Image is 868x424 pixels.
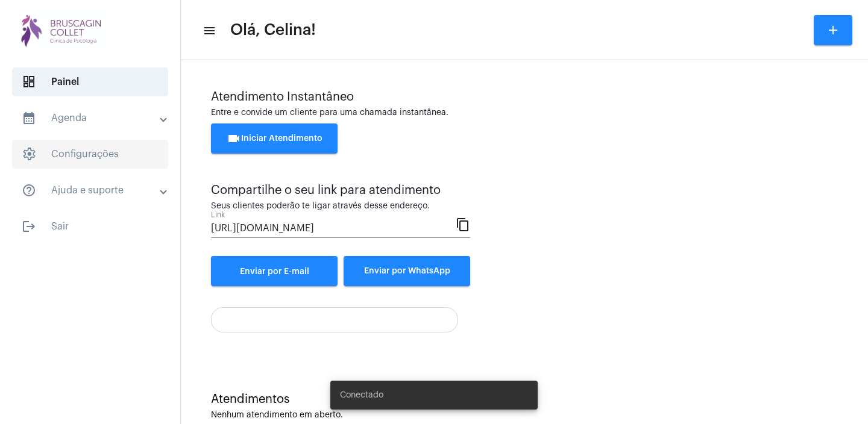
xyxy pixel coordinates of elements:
mat-icon: videocam [227,131,241,146]
span: Olá, Celina! [230,20,316,40]
span: Configurações [12,140,168,169]
mat-panel-title: Agenda [22,111,161,125]
mat-icon: sidenav icon [203,23,215,38]
div: Entre e convide um cliente para uma chamada instantânea. [211,108,838,117]
span: Enviar por E-mail [240,267,309,276]
span: Conectado [340,389,383,401]
a: Enviar por E-mail [211,256,338,286]
span: sidenav icon [22,147,36,161]
span: Enviar por WhatsApp [364,267,450,275]
div: Nenhum atendimento em aberto. [211,411,838,420]
mat-icon: sidenav icon [22,219,36,234]
span: Iniciar Atendimento [227,134,322,143]
mat-icon: sidenav icon [22,183,36,198]
mat-expansion-panel-header: sidenav iconAjuda e suporte [7,176,180,205]
button: Enviar por WhatsApp [344,256,470,286]
div: Atendimento Instantâneo [211,90,838,104]
mat-icon: sidenav icon [22,111,36,125]
span: sidenav icon [22,75,36,89]
mat-icon: add [826,23,840,37]
div: Atendimentos [211,393,838,406]
div: Seus clientes poderão te ligar através desse endereço. [211,202,470,211]
div: Compartilhe o seu link para atendimento [211,184,470,197]
span: Sair [12,212,168,241]
img: bdd31f1e-573f-3f90-f05a-aecdfb595b2a.png [10,6,115,54]
mat-panel-title: Ajuda e suporte [22,183,161,198]
mat-expansion-panel-header: sidenav iconAgenda [7,104,180,132]
span: Painel [12,67,168,96]
button: Iniciar Atendimento [211,123,338,154]
mat-icon: content_copy [456,217,470,231]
